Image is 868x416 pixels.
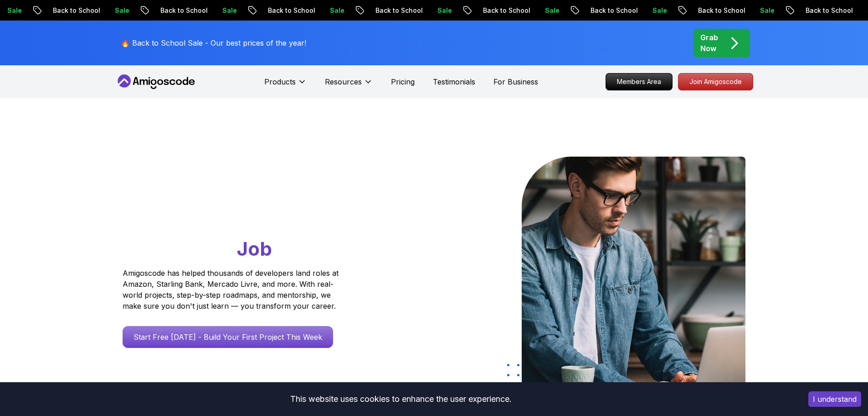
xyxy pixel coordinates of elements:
[7,389,795,409] div: This website uses cookies to enhance the user experience.
[493,76,538,87] a: For Business
[433,76,475,87] a: Testimonials
[630,6,659,15] p: Sale
[415,6,444,15] p: Sale
[783,6,845,15] p: Back to School
[523,6,552,15] p: Sale
[237,237,272,260] span: Job
[678,73,753,90] a: Join Amigoscode
[123,326,333,348] a: Start Free [DATE] - Build Your First Project This Week
[325,76,362,87] p: Resources
[264,76,307,95] button: Products
[676,6,738,15] p: Back to School
[461,6,523,15] p: Back to School
[325,76,373,95] button: Resources
[568,6,630,15] p: Back to School
[738,6,767,15] p: Sale
[121,37,306,48] p: 🔥 Back to School Sale - Our best prices of the year!
[522,157,745,392] img: hero
[606,73,673,90] a: Members Area
[138,6,200,15] p: Back to School
[246,6,308,15] p: Back to School
[308,6,337,15] p: Sale
[200,6,229,15] p: Sale
[123,268,341,311] p: Amigoscode has helped thousands of developers land roles at Amazon, Starling Bank, Mercado Livre,...
[391,76,415,87] a: Pricing
[808,391,861,407] button: Accept cookies
[264,76,296,87] p: Products
[700,32,718,54] p: Grab Now
[31,6,92,15] p: Back to School
[92,6,122,15] p: Sale
[123,157,374,262] h1: Go From Learning to Hired: Master Java, Spring Boot & Cloud Skills That Get You the
[353,6,415,15] p: Back to School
